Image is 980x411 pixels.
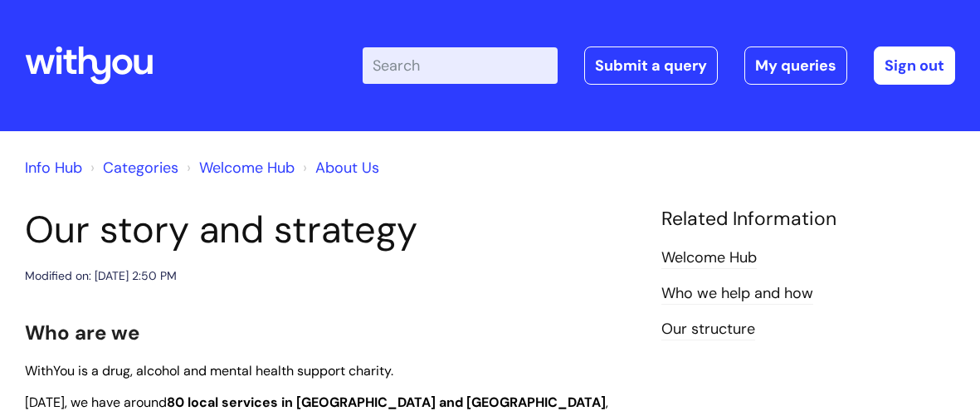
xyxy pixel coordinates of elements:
span: WithYou is a drug, alcohol and mental health support charity. [25,362,393,379]
input: Search [363,47,558,84]
li: Solution home [86,154,178,181]
div: Modified on: [DATE] 2:50 PM [25,266,177,286]
div: | - [363,46,955,85]
a: Sign out [874,46,955,85]
a: Who we help and how [661,283,813,305]
li: Welcome Hub [183,154,295,181]
a: Welcome Hub [661,247,757,269]
a: Submit a query [584,46,718,85]
h4: Related Information [661,208,955,231]
a: Our structure [661,319,755,340]
h1: Our story and strategy [25,208,636,252]
li: About Us [299,154,379,181]
a: Info Hub [25,158,82,178]
a: Categories [103,158,178,178]
span: Who are we [25,320,139,345]
a: Welcome Hub [199,158,295,178]
a: My queries [744,46,847,85]
strong: 80 local services in [GEOGRAPHIC_DATA] and [GEOGRAPHIC_DATA] [167,394,606,411]
a: About Us [315,158,379,178]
